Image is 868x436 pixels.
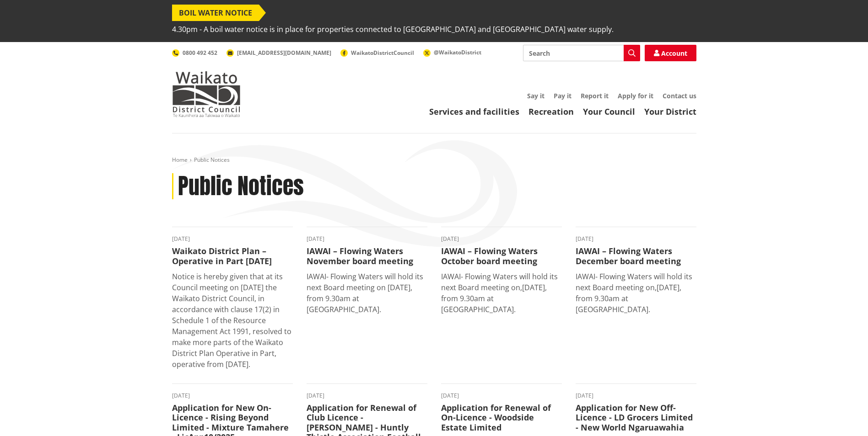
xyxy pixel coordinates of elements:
[178,173,304,200] h1: Public Notices
[581,91,609,100] a: Report it
[172,156,696,164] nav: breadcrumb
[307,246,427,266] h3: IAWAI – Flowing Waters November board meeting
[183,49,217,57] span: 0800 492 452
[172,5,259,21] span: BOIL WATER NOTICE
[528,106,574,117] a: Recreation
[554,91,571,100] a: Pay it
[351,49,414,57] span: WaikatoDistrictCouncil
[576,393,696,399] time: [DATE]
[172,49,217,57] a: 0800 492 452
[663,91,696,100] a: Contact us
[583,106,635,117] a: Your Council
[340,49,414,57] a: WaikatoDistrictCouncil
[441,236,562,242] time: [DATE]
[172,156,188,164] a: Home
[307,236,427,242] time: [DATE]
[576,236,696,242] time: [DATE]
[644,106,696,117] a: Your District
[441,403,562,433] h3: Application for Renewal of On-Licence - Woodside Estate Limited
[237,49,331,57] span: [EMAIL_ADDRESS][DOMAIN_NAME]
[441,246,562,266] h3: IAWAI – Flowing Waters October board meeting
[172,246,293,266] h3: Waikato District Plan – Operative in Part [DATE]
[523,45,640,61] input: Search input
[576,246,696,266] h3: IAWAI – Flowing Waters December board meeting
[172,236,293,369] a: [DATE] Waikato District Plan – Operative in Part [DATE] Notice is hereby given that at its Counci...
[172,21,614,37] span: 4.30pm - A boil water notice is in place for properties connected to [GEOGRAPHIC_DATA] and [GEOGR...
[307,393,427,399] time: [DATE]
[307,236,427,314] a: [DATE] IAWAI – Flowing Waters November board meeting IAWAI- Flowing Waters will hold its next Boa...
[576,403,696,433] h3: Application for New Off-Licence - LD Grocers Limited - New World Ngaruawahia
[441,393,562,399] time: [DATE]
[172,271,293,370] p: Notice is hereby given that at its Council meeting on [DATE] the Waikato District Council, in acc...
[194,156,230,164] span: Public Notices
[423,48,481,56] a: @WaikatoDistrict
[576,271,696,315] p: IAWAI- Flowing Waters will hold its next Board meeting on,[DATE], from 9.30am at [GEOGRAPHIC_DATA].
[226,49,331,57] a: [EMAIL_ADDRESS][DOMAIN_NAME]
[441,236,562,314] a: [DATE] IAWAI – Flowing Waters October board meeting IAWAI- Flowing Waters will hold its next Boar...
[307,271,427,315] p: IAWAI- Flowing Waters will hold its next Board meeting on [DATE], from 9.30am at [GEOGRAPHIC_DATA].
[645,45,696,61] a: Account
[172,71,241,117] img: Waikato District Council - Te Kaunihera aa Takiwaa o Waikato
[172,236,293,242] time: [DATE]
[429,106,519,117] a: Services and facilities
[527,91,545,100] a: Say it
[434,48,481,56] span: @WaikatoDistrict
[441,271,562,315] p: IAWAI- Flowing Waters will hold its next Board meeting on,[DATE], from 9.30am at [GEOGRAPHIC_DATA].
[618,91,653,100] a: Apply for it
[172,393,293,399] time: [DATE]
[576,236,696,314] a: [DATE] IAWAI – Flowing Waters December board meeting IAWAI- Flowing Waters will hold its next Boa...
